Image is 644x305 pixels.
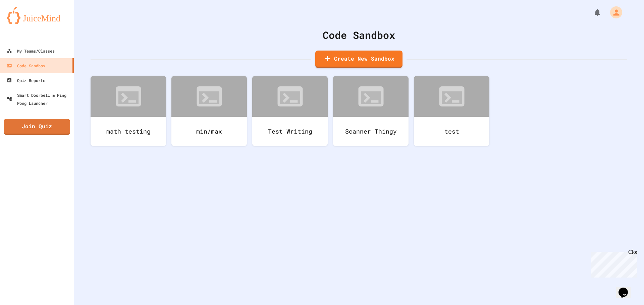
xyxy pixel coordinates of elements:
div: min/max [171,117,247,146]
a: math testing [91,76,166,146]
iframe: chat widget [588,249,637,278]
div: Smart Doorbell & Ping Pong Launcher [7,91,71,107]
div: My Teams/Classes [7,47,55,55]
a: Scanner Thingy [333,76,409,146]
div: math testing [91,117,166,146]
a: Create New Sandbox [315,51,402,68]
div: My Notifications [581,7,603,18]
div: Scanner Thingy [333,117,409,146]
img: logo-orange.svg [7,7,67,24]
a: Join Quiz [4,119,70,135]
div: Chat with us now!Close [3,3,46,43]
div: Test Writing [252,117,328,146]
div: Code Sandbox [91,27,627,43]
div: Quiz Reports [7,76,45,84]
a: test [414,76,489,146]
iframe: chat widget [616,278,637,298]
a: Test Writing [252,76,328,146]
div: test [414,117,489,146]
div: My Account [603,5,624,20]
a: min/max [171,76,247,146]
div: Code Sandbox [7,62,45,70]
